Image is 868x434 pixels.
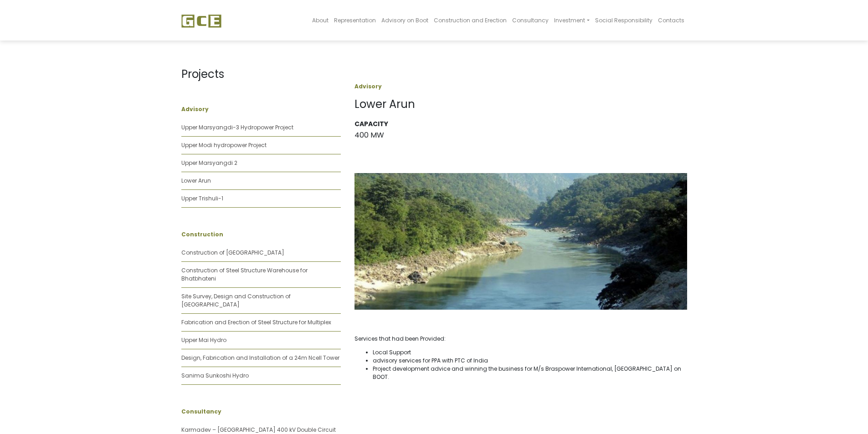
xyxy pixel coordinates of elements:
[181,194,223,202] a: Upper Trishuli-1
[181,266,308,282] a: Construction of Steel Structure Warehouse for Bhatbhateni
[551,3,592,38] a: Investment
[181,372,249,379] a: Sanima Sunkoshi Hydro
[431,3,509,38] a: Construction and Erection
[309,3,331,38] a: About
[181,66,341,82] p: Projects
[592,3,655,38] a: Social Responsibility
[379,3,431,38] a: Advisory on Boot
[554,16,585,24] span: Investment
[354,120,687,128] h3: Capacity
[312,16,329,24] span: About
[181,336,226,344] a: Upper Mai Hydro
[331,3,379,38] a: Representation
[373,365,687,381] li: Project development advice and winning the business for M/s Braspower International, [GEOGRAPHIC_...
[181,249,284,256] a: Construction of [GEOGRAPHIC_DATA]
[181,318,331,326] a: Fabrication and Erection of Steel Structure for Multiplex
[181,408,341,416] p: Consultancy
[181,141,267,149] a: Upper Modi hydropower Project
[381,16,428,24] span: Advisory on Boot
[354,335,687,343] p: Services that had been Provided:
[354,173,687,310] img: lower-arun.jpg
[509,3,551,38] a: Consultancy
[181,105,341,113] p: Advisory
[334,16,376,24] span: Representation
[373,348,687,357] li: Local Support
[181,292,291,308] a: Site Survey, Design and Construction of [GEOGRAPHIC_DATA]
[354,131,687,139] h3: 400 MW
[181,14,221,28] img: GCE Group
[181,230,341,239] p: Construction
[181,354,339,362] a: Design, Fabrication and Installation of a 24m Ncell Tower
[181,159,237,167] a: Upper Marsyangdi 2
[512,16,549,24] span: Consultancy
[181,177,211,184] a: Lower Arun
[658,16,684,24] span: Contacts
[595,16,652,24] span: Social Responsibility
[354,98,687,111] h1: Lower Arun
[434,16,507,24] span: Construction and Erection
[354,82,687,91] p: Advisory
[373,357,687,365] li: advisory services for PPA with PTC of India
[181,123,293,131] a: Upper Marsyangdi-3 Hydropower Project
[655,3,687,38] a: Contacts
